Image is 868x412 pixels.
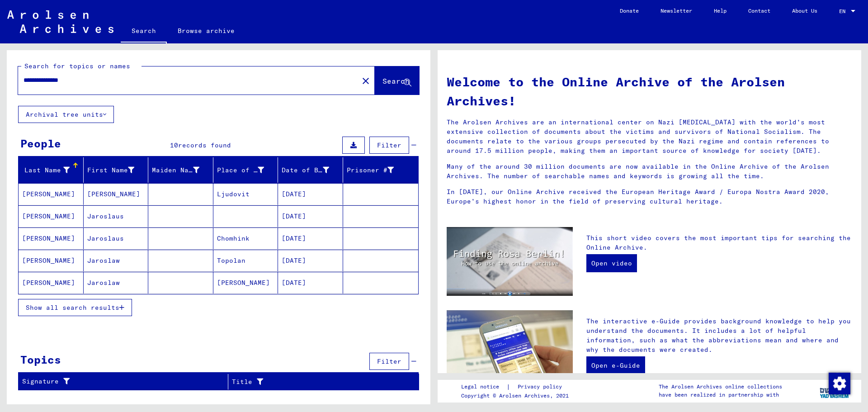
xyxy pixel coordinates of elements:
[19,227,84,249] mat-cell: [PERSON_NAME]
[18,299,132,316] button: Show all search results
[369,137,409,154] button: Filter
[20,351,61,368] div: Topics
[19,205,84,227] mat-cell: [PERSON_NAME]
[369,353,409,370] button: Filter
[213,183,278,205] mat-cell: Ljudovit
[18,106,114,123] button: Archival tree units
[282,166,329,175] div: Date of Birth
[24,62,130,70] mat-label: Search for topics or names
[278,250,343,271] mat-cell: [DATE]
[26,303,119,312] span: Show all search results
[461,382,506,392] a: Legal notice
[19,157,84,183] mat-header-cell: Last Name
[659,391,782,399] p: have been realized in partnership with
[278,272,343,294] mat-cell: [DATE]
[20,135,61,152] div: People
[167,20,245,42] a: Browse archive
[84,272,149,294] mat-cell: Jaroslaw
[659,383,782,391] p: The Arolsen Archives online collections
[148,157,213,183] mat-header-cell: Maiden Name
[232,377,396,387] div: Title
[213,227,278,249] mat-cell: Chomhink
[818,379,852,402] img: yv_logo.png
[839,8,849,14] span: EN
[22,377,217,386] div: Signature
[278,157,343,183] mat-header-cell: Date of Birth
[170,141,178,149] span: 10
[347,163,408,177] div: Prisoner #
[828,372,850,394] div: Change consent
[278,227,343,249] mat-cell: [DATE]
[586,254,637,272] a: Open video
[7,10,113,33] img: Arolsen_neg.svg
[213,250,278,271] mat-cell: Topolan
[232,374,408,389] div: Title
[213,272,278,294] mat-cell: [PERSON_NAME]
[377,357,401,365] span: Filter
[84,250,149,271] mat-cell: Jaroslaw
[152,163,213,177] div: Maiden Name
[375,66,419,95] button: Search
[382,76,410,85] span: Search
[22,163,83,177] div: Last Name
[377,141,401,149] span: Filter
[461,382,573,392] div: |
[84,157,149,183] mat-header-cell: First Name
[278,205,343,227] mat-cell: [DATE]
[84,205,149,227] mat-cell: Jaroslaus
[360,76,371,86] mat-icon: close
[447,310,573,394] img: eguide.jpg
[152,166,199,175] div: Maiden Name
[510,382,573,392] a: Privacy policy
[217,166,264,175] div: Place of Birth
[586,317,852,355] p: The interactive e-Guide provides background knowledge to help you understand the documents. It in...
[447,187,852,206] p: In [DATE], our Online Archive received the European Heritage Award / Europa Nostra Award 2020, Eu...
[586,356,645,374] a: Open e-Guide
[22,374,228,389] div: Signature
[217,163,278,177] div: Place of Birth
[19,272,84,294] mat-cell: [PERSON_NAME]
[461,392,573,400] p: Copyright © Arolsen Archives, 2021
[87,166,135,175] div: First Name
[278,183,343,205] mat-cell: [DATE]
[213,157,278,183] mat-header-cell: Place of Birth
[447,162,852,181] p: Many of the around 30 million documents are now available in the Online Archive of the Arolsen Ar...
[447,72,852,110] h1: Welcome to the Online Archive of the Arolsen Archives!
[447,118,852,156] p: The Arolsen Archives are an international center on Nazi [MEDICAL_DATA] with the world’s most ext...
[121,20,167,43] a: Search
[586,233,852,252] p: This short video covers the most important tips for searching the Online Archive.
[343,157,419,183] mat-header-cell: Prisoner #
[282,163,343,177] div: Date of Birth
[178,141,231,149] span: records found
[84,227,149,249] mat-cell: Jaroslaus
[347,166,394,175] div: Prisoner #
[87,163,148,177] div: First Name
[19,250,84,271] mat-cell: [PERSON_NAME]
[19,183,84,205] mat-cell: [PERSON_NAME]
[829,373,850,394] img: Change consent
[84,183,149,205] mat-cell: [PERSON_NAME]
[447,227,573,296] img: video.jpg
[357,71,375,90] button: Clear
[22,166,70,175] div: Last Name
